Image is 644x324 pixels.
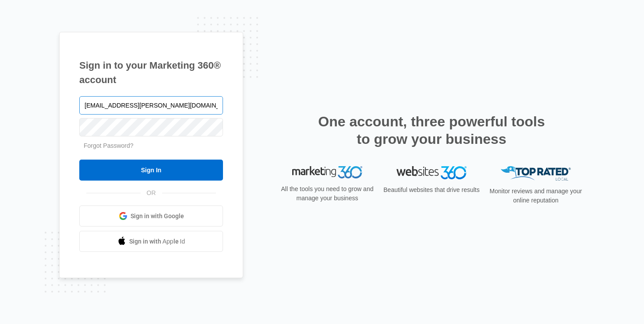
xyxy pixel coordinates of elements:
p: All the tools you need to grow and manage your business [278,185,376,203]
input: Email [79,96,223,115]
a: Sign in with Google [79,206,223,226]
input: Sign In [79,160,223,181]
span: OR [141,188,162,198]
img: Websites 360 [396,166,467,179]
a: Forgot Password? [84,142,134,149]
span: Sign in with Google [131,212,184,221]
img: Marketing 360 [292,166,362,178]
span: Sign in with Apple Id [129,237,185,246]
h2: One account, three powerful tools to grow your business [315,113,548,148]
a: Sign in with Apple Id [79,231,223,252]
h1: Sign in to your Marketing 360® account [79,58,223,87]
p: Monitor reviews and manage your online reputation [487,187,585,205]
p: Beautiful websites that drive results [382,185,481,195]
img: Top Rated Local [501,166,571,181]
